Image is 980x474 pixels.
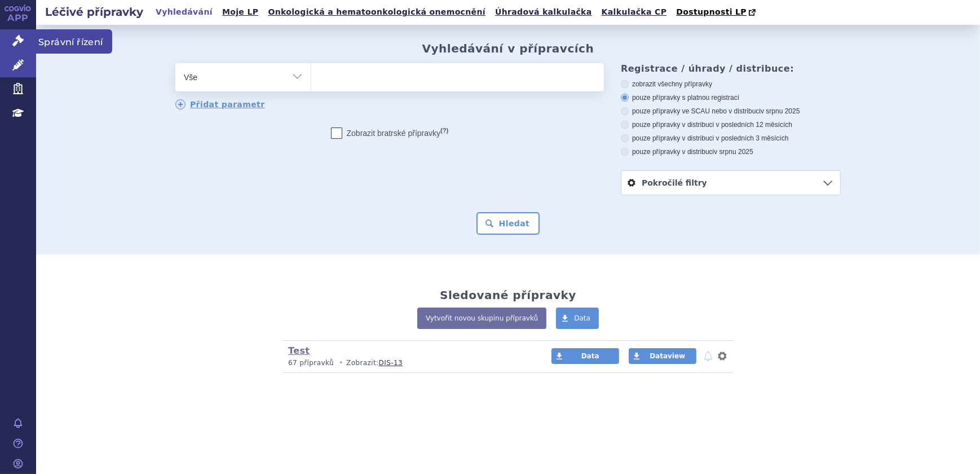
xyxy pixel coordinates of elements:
a: Úhradová kalkulačka [492,5,595,20]
span: Dostupnosti LP [676,7,747,16]
a: Vyhledávání [152,5,216,20]
a: Dostupnosti LP [673,5,761,20]
a: Onkologická a hematoonkologická onemocnění [264,5,489,20]
h2: Léčivé přípravky [36,4,152,20]
a: Moje LP [219,5,262,20]
span: 67 přípravků [288,359,334,367]
h2: Vyhledávání v přípravcích [422,42,594,55]
abbr: (?) [440,127,448,134]
h3: Registrace / úhrady / distribuce: [621,63,841,74]
label: pouze přípravky ve SCAU nebo v distribuci [621,107,841,116]
span: Data [574,314,590,322]
a: Kalkulačka CP [598,5,670,20]
button: notifikace [703,349,714,363]
span: v srpnu 2025 [761,107,800,115]
label: pouze přípravky v distribuci v posledních 3 měsících [621,134,841,143]
i: • [336,358,346,368]
span: Data [581,352,599,360]
a: Data [556,308,599,329]
span: Správní řízení [36,29,112,53]
label: pouze přípravky s platnou registrací [621,93,841,102]
a: DIS-13 [379,359,403,367]
label: pouze přípravky v distribuci v posledních 12 měsících [621,120,841,129]
span: Dataview [650,352,685,360]
button: Hledat [476,212,540,235]
a: Data [551,348,619,364]
label: pouze přípravky v distribuci [621,147,841,156]
a: Test [288,345,310,356]
h2: Sledované přípravky [440,288,576,302]
a: Dataview [629,348,696,364]
a: Pokročilé filtry [621,171,840,195]
a: Vytvořit novou skupinu přípravků [417,308,546,329]
label: Zobrazit bratrské přípravky [331,128,449,139]
label: zobrazit všechny přípravky [621,80,841,89]
a: Přidat parametr [175,99,265,109]
button: nastavení [717,349,728,363]
span: v srpnu 2025 [714,148,753,156]
p: Zobrazit: [288,358,530,368]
